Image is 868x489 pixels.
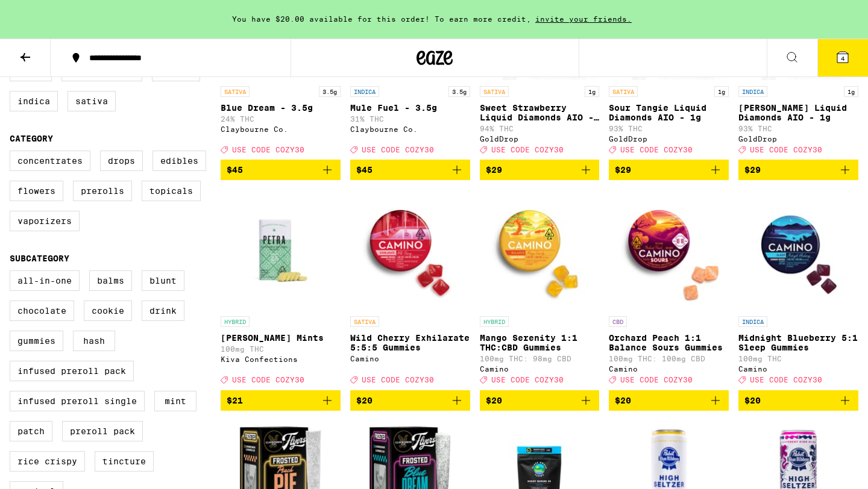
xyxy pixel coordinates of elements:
[744,396,761,405] span: $20
[738,125,858,132] p: 93% THC
[73,331,115,351] label: Hash
[350,86,379,97] p: INDICA
[10,451,85,472] label: Rice Crispy
[531,15,636,23] span: invite your friends.
[362,376,434,384] span: USE CODE COZY30
[350,190,470,310] img: Camino - Wild Cherry Exhilarate 5:5:5 Gummies
[227,165,243,175] span: $45
[221,355,341,363] div: Kiva Confections
[10,151,90,171] label: Concentrates
[221,103,341,113] p: Blue Dream - 3.5g
[10,331,63,351] label: Gummies
[100,151,143,171] label: Drops
[221,125,341,133] div: Claybourne Co.
[480,365,600,373] div: Camino
[750,376,822,384] span: USE CODE COZY30
[350,355,470,363] div: Camino
[480,86,509,97] p: SATIVA
[448,86,470,97] p: 3.5g
[350,125,470,133] div: Claybourne Co.
[350,316,379,327] p: SATIVA
[620,376,693,384] span: USE CODE COZY30
[221,390,341,411] button: Add to bag
[95,451,154,472] label: Tincture
[142,181,201,201] label: Topicals
[319,86,341,97] p: 3.5g
[738,190,858,310] img: Camino - Midnight Blueberry 5:1 Sleep Gummies
[738,333,858,352] p: Midnight Blueberry 5:1 Sleep Gummies
[480,190,600,310] img: Camino - Mango Serenity 1:1 THC:CBD Gummies
[738,160,858,180] button: Add to bag
[10,211,80,231] label: Vaporizers
[227,396,243,405] span: $21
[817,39,868,76] button: 4
[491,146,564,154] span: USE CODE COZY30
[68,91,116,111] label: Sativa
[480,355,600,363] p: 100mg THC: 98mg CBD
[350,333,470,352] p: Wild Cherry Exhilarate 5:5:5 Gummies
[609,125,729,132] p: 93% THC
[620,146,693,154] span: USE CODE COZY30
[356,396,373,405] span: $20
[73,181,132,201] label: Prerolls
[142,270,184,291] label: Blunt
[153,151,206,171] label: Edibles
[221,190,341,390] a: Open page for Petra Moroccan Mints from Kiva Confections
[738,86,767,97] p: INDICA
[350,190,470,390] a: Open page for Wild Cherry Exhilarate 5:5:5 Gummies from Camino
[609,333,729,352] p: Orchard Peach 1:1 Balance Sours Gummies
[480,390,600,411] button: Add to bag
[10,301,74,321] label: Chocolate
[154,391,197,411] label: Mint
[609,190,729,310] img: Camino - Orchard Peach 1:1 Balance Sours Gummies
[221,86,250,97] p: SATIVA
[609,365,729,373] div: Camino
[142,301,184,321] label: Drink
[350,160,470,180] button: Add to bag
[750,146,822,154] span: USE CODE COZY30
[62,421,143,441] label: Preroll Pack
[738,190,858,390] a: Open page for Midnight Blueberry 5:1 Sleep Gummies from Camino
[362,146,434,154] span: USE CODE COZY30
[221,160,341,180] button: Add to bag
[480,190,600,390] a: Open page for Mango Serenity 1:1 THC:CBD Gummies from Camino
[10,421,52,441] label: Patch
[480,103,600,122] p: Sweet Strawberry Liquid Diamonds AIO - 1g
[10,181,63,201] label: Flowers
[480,125,600,132] p: 94% THC
[480,333,600,352] p: Mango Serenity 1:1 THC:CBD Gummies
[232,376,304,384] span: USE CODE COZY30
[615,396,631,405] span: $20
[350,390,470,411] button: Add to bag
[10,91,58,111] label: Indica
[350,115,470,123] p: 31% THC
[738,365,858,373] div: Camino
[609,103,729,122] p: Sour Tangie Liquid Diamonds AIO - 1g
[609,355,729,363] p: 100mg THC: 100mg CBD
[585,86,599,97] p: 1g
[609,160,729,180] button: Add to bag
[486,165,502,175] span: $29
[232,146,304,154] span: USE CODE COZY30
[738,355,858,363] p: 100mg THC
[10,254,69,263] legend: Subcategory
[486,396,502,405] span: $20
[609,390,729,411] button: Add to bag
[480,316,509,327] p: HYBRID
[480,160,600,180] button: Add to bag
[221,115,341,123] p: 24% THC
[221,316,250,327] p: HYBRID
[221,345,341,353] p: 100mg THC
[738,316,767,327] p: INDICA
[10,134,53,143] legend: Category
[10,270,80,291] label: All-In-One
[738,103,858,122] p: [PERSON_NAME] Liquid Diamonds AIO - 1g
[356,165,373,175] span: $45
[844,86,858,97] p: 1g
[609,86,638,97] p: SATIVA
[221,190,341,310] img: Kiva Confections - Petra Moroccan Mints
[609,135,729,143] div: GoldDrop
[221,333,341,343] p: [PERSON_NAME] Mints
[609,316,627,327] p: CBD
[480,135,600,143] div: GoldDrop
